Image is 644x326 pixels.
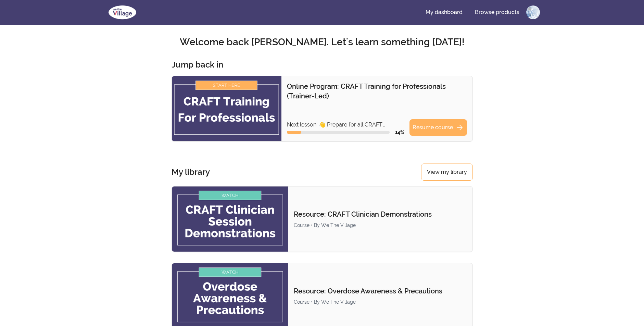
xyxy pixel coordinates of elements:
[104,36,540,48] h2: Welcome back [PERSON_NAME]. Let's learn something [DATE]!
[172,76,281,141] img: Product image for Online Program: CRAFT Training for Professionals (Trainer-Led)
[294,299,467,305] div: Course • By We The Village
[294,286,467,296] p: Resource: Overdose Awareness & Precautions
[421,164,473,181] a: View my library
[526,5,540,19] img: Profile image for Marcie Francis-Morphew
[420,4,540,21] nav: Main
[172,186,289,252] img: Product image for Resource: CRAFT Clinician Demonstrations
[172,59,223,70] h3: Jump back in
[294,222,467,229] div: Course • By We The Village
[287,131,390,134] div: Course progress
[104,4,140,21] img: We The Village logo
[395,130,404,135] span: 14 %
[456,123,464,132] span: arrow_forward
[420,4,468,21] a: My dashboard
[409,119,467,136] a: Resume coursearrow_forward
[172,167,210,178] h3: My library
[287,82,467,101] p: Online Program: CRAFT Training for Professionals (Trainer-Led)
[172,186,473,252] a: Product image for Resource: CRAFT Clinician DemonstrationsResource: CRAFT Clinician Demonstration...
[469,4,525,21] a: Browse products
[294,209,467,219] p: Resource: CRAFT Clinician Demonstrations
[287,121,404,129] p: Next lesson: 👋 Prepare for all CRAFT sessions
